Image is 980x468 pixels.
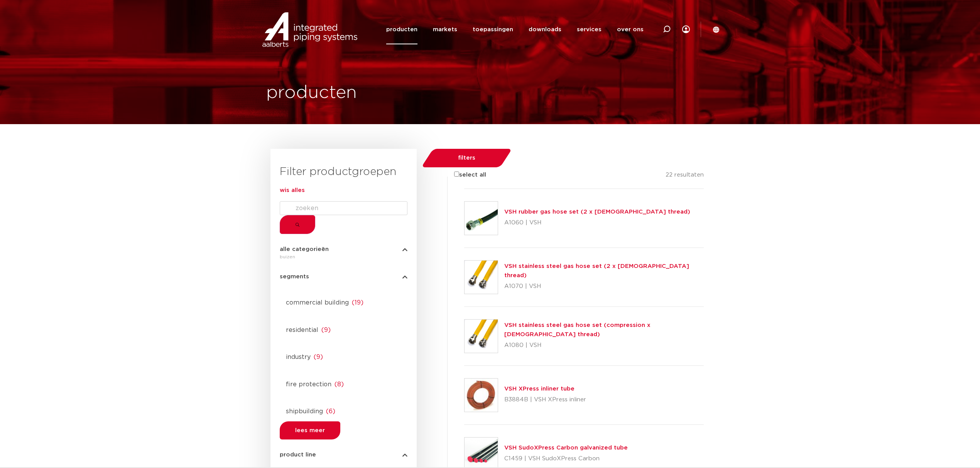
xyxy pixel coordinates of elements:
a: VSH rubber gas hose set (2 x [DEMOGRAPHIC_DATA] thread) [504,209,690,215]
img: thumbnail for VSH stainless steel gas hose set (2 x female thread) [465,261,498,294]
img: thumbnail for VSH XPress inliner tube [465,379,498,412]
button: lees meer [280,421,340,439]
a: over ons [617,15,644,44]
h3: Filter productgroepen [280,164,407,180]
button: alle categorieën [280,246,407,252]
span: shipbuilding [286,408,323,414]
input: select all [454,172,459,177]
span: ( 19 ) [352,300,363,306]
span: fire protection [286,381,331,387]
a: toepassingen [473,15,513,44]
a: VSH SudoXPress Carbon galvanized tube [504,445,628,451]
a: wis alles [280,187,305,193]
a: commercial building(19) [280,295,407,307]
span: lees meer [295,428,325,433]
p: A1060 | VSH [504,217,690,229]
a: residential(9) [280,322,407,335]
span: 22 resultaten [666,172,704,178]
a: downloads [529,15,561,44]
span: residential [286,327,318,333]
p: A1080 | VSH [504,339,704,352]
a: industry(9) [280,349,407,362]
span: industry [286,354,311,360]
div: buizen [280,252,407,261]
a: services [577,15,602,44]
button: segments [280,274,407,279]
a: producten [386,15,417,44]
p: C1459 | VSH SudoXPress Carbon [504,453,628,465]
input: Search [280,201,407,215]
nav: Menu [386,15,644,44]
button: Submit the search query [280,215,315,234]
button: product line [280,452,407,458]
span: ( 9 ) [321,327,331,333]
span: ( 9 ) [314,354,323,360]
a: VSH stainless steel gas hose set (compression x [DEMOGRAPHIC_DATA] thread) [504,322,651,337]
a: VSH stainless steel gas hose set (2 x [DEMOGRAPHIC_DATA] thread) [504,263,689,278]
p: B3884B | VSH XPress inliner [504,394,586,406]
button: filters [427,149,506,167]
span: product line [280,452,316,458]
img: thumbnail for VSH rubber gas hose set (2 x female thread) [465,202,498,235]
span: ( 6 ) [326,408,335,414]
label: select all [443,170,486,180]
a: markets [433,15,457,44]
span: alle categorieën [280,246,329,252]
span: ( 8 ) [335,381,344,387]
a: shipbuilding(6) [280,404,407,416]
span: commercial building [286,300,349,306]
h1: producten [266,81,357,105]
p: A1070 | VSH [504,280,704,293]
img: thumbnail for VSH stainless steel gas hose set (compression x female thread) [465,320,498,353]
a: fire protection(8) [280,377,407,389]
span: segments [280,274,309,279]
a: VSH XPress inliner tube [504,386,574,392]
